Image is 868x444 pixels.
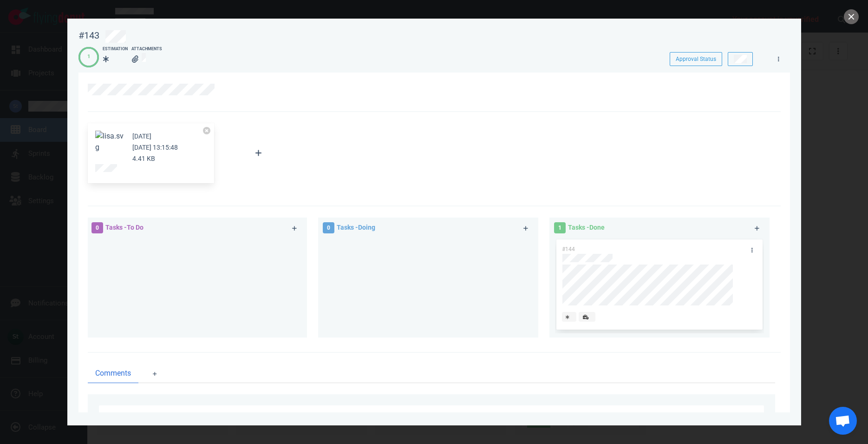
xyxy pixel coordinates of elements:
span: Tasks - Doing [337,224,375,231]
span: Tasks - Done [568,224,605,231]
small: [DATE] 13:15:48 [132,144,178,151]
div: Attachments [131,46,162,53]
button: close [844,9,859,24]
small: 4.41 KB [132,155,155,162]
span: 0 [323,222,334,233]
div: 1 [87,53,90,61]
span: 1 [554,222,566,233]
button: Zoom image [95,131,125,153]
div: Open chat [829,407,857,435]
div: #143 [78,30,99,41]
span: #144 [562,246,575,252]
span: Tasks - To Do [105,224,144,231]
span: Comments [95,368,131,379]
div: Estimation [103,46,128,53]
button: Approval Status [670,52,722,66]
span: 0 [91,222,103,233]
small: [DATE] [132,133,151,140]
